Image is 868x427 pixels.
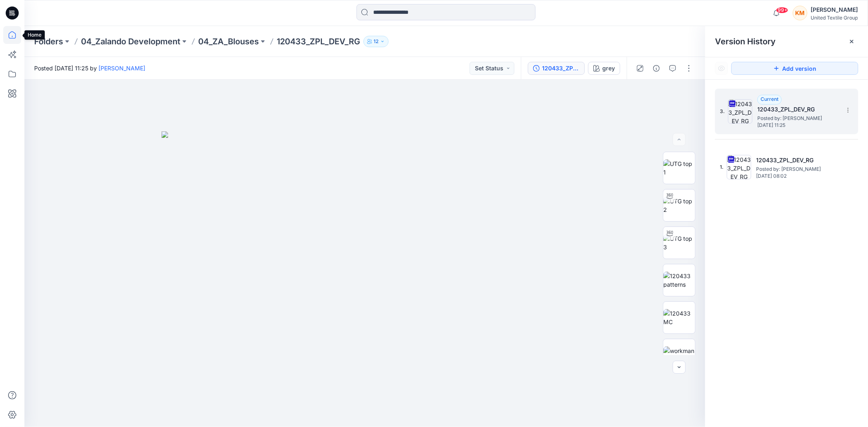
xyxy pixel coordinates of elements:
button: Add version [731,62,858,75]
span: Posted by: Rita Garneliene [756,165,837,173]
button: Close [848,38,855,45]
span: Posted by: Rita Garneliene [757,114,839,122]
button: grey [588,62,620,75]
h5: 120433_ZPL_DEV_RG [756,155,837,165]
img: 120433 MC [663,309,695,326]
span: 1. [720,163,724,171]
span: Posted [DATE] 11:25 by [34,64,145,72]
img: 120433_ZPL_DEV_RG [727,155,751,179]
img: 120433_ZPL_DEV_RG [728,99,752,124]
span: [DATE] 11:25 [757,122,839,128]
a: 04_ZA_Blouses [198,36,259,47]
button: Details [650,62,663,75]
span: 3. [720,108,725,115]
span: [DATE] 08:02 [756,173,837,179]
img: workmanship [663,346,695,364]
span: 99+ [776,7,788,13]
img: UTG top 2 [663,197,695,214]
div: 120433_ZPL_DEV_RG [542,64,579,73]
div: grey [602,64,615,73]
p: 120433_ZPL_DEV_RG [277,36,360,47]
a: Folders [34,36,63,47]
a: [PERSON_NAME] [98,65,145,72]
p: 12 [374,37,378,46]
img: UTG top 1 [663,159,695,176]
div: KM [793,6,807,20]
span: Version History [715,37,776,46]
a: 04_Zalando Development [81,36,180,47]
img: eyJhbGciOiJIUzI1NiIsImtpZCI6IjAiLCJzbHQiOiJzZXMiLCJ0eXAiOiJKV1QifQ.eyJkYXRhIjp7InR5cGUiOiJzdG9yYW... [162,131,568,427]
button: 120433_ZPL_DEV_RG [528,62,585,75]
button: 12 [363,36,389,47]
div: [PERSON_NAME] [811,5,858,15]
img: 120433 patterns [663,272,695,289]
img: UTG top 3 [663,234,695,251]
div: United Textile Group [811,15,858,21]
h5: 120433_ZPL_DEV_RG [757,105,839,114]
span: Current [761,96,778,102]
button: Show Hidden Versions [715,62,728,75]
